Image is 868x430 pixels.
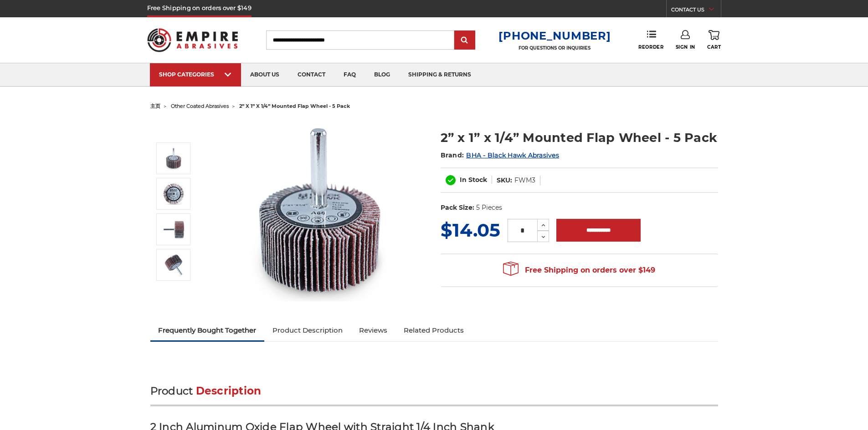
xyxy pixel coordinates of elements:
[162,147,185,170] img: 2” x 1” x 1/4” Mounted Flap Wheel - 5 Pack
[351,320,395,340] a: Reviews
[676,44,695,50] span: Sign In
[671,5,721,17] a: CONTACT US
[707,30,721,50] a: Cart
[638,30,663,50] a: Reorder
[159,71,232,78] div: SHOP CATEGORIES
[162,253,185,276] img: 2” x 1” x 1/4” Mounted Flap Wheel - 5 Pack
[497,176,512,185] dt: SKU:
[288,63,334,86] a: contact
[228,119,411,301] img: 2” x 1” x 1/4” Mounted Flap Wheel - 5 Pack
[395,320,472,340] a: Related Products
[456,31,474,50] input: Submit
[441,203,474,212] dt: Pack Size:
[365,63,399,86] a: blog
[476,203,502,212] dd: 5 Pieces
[150,384,193,397] span: Product
[498,45,611,51] p: FOR QUESTIONS OR INQUIRIES
[514,176,535,185] dd: FWM3
[441,129,718,147] h1: 2” x 1” x 1/4” Mounted Flap Wheel - 5 Pack
[264,320,351,340] a: Product Description
[638,44,663,50] span: Reorder
[196,384,262,397] span: Description
[239,103,350,109] span: 2” x 1” x 1/4” mounted flap wheel - 5 pack
[498,29,611,42] a: [PHONE_NUMBER]
[241,63,288,86] a: about us
[334,63,365,86] a: faq
[707,44,721,50] span: Cart
[147,22,238,58] img: Empire Abrasives
[441,219,500,241] span: $14.05
[466,151,559,159] a: BHA - Black Hawk Abrasives
[162,182,185,205] img: 2” x 1” x 1/4” Mounted Flap Wheel - 5 Pack
[150,103,160,109] a: 主页
[441,151,464,159] span: Brand:
[503,261,655,279] span: Free Shipping on orders over $149
[162,218,185,241] img: 2” x 1” x 1/4” Mounted Flap Wheel - 5 Pack
[150,320,265,340] a: Frequently Bought Together
[399,63,480,86] a: shipping & returns
[460,176,487,184] span: In Stock
[171,103,229,109] a: other coated abrasives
